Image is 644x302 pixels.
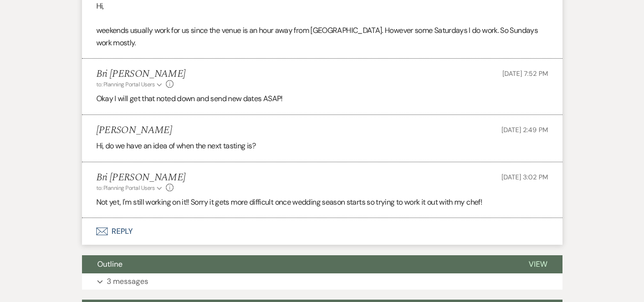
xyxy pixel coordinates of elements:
p: 3 messages [107,275,148,288]
span: to: Planning Portal Users [96,184,155,192]
button: Outline [82,255,513,273]
button: View [513,255,562,273]
button: Reply [82,218,562,245]
button: to: Planning Portal Users [96,80,164,89]
button: 3 messages [82,273,562,290]
span: [DATE] 7:52 PM [502,69,548,78]
p: Okay I will get that noted down and send new dates ASAP! [96,93,548,105]
button: to: Planning Portal Users [96,184,164,192]
p: Hi, do we have an idea of when the next tasting is? [96,140,548,152]
span: Outline [97,259,123,269]
p: weekends usually work for us since the venue is an hour away from [GEOGRAPHIC_DATA]. However some... [96,24,548,49]
span: to: Planning Portal Users [96,81,155,88]
h5: [PERSON_NAME] [96,125,172,136]
h5: Bri [PERSON_NAME] [96,172,186,184]
span: View [529,259,547,269]
h5: Bri [PERSON_NAME] [96,68,186,80]
span: [DATE] 3:02 PM [501,173,548,181]
span: [DATE] 2:49 PM [501,125,548,134]
p: Not yet, I'm still working on it!! Sorry it gets more difficult once wedding season starts so try... [96,196,548,208]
